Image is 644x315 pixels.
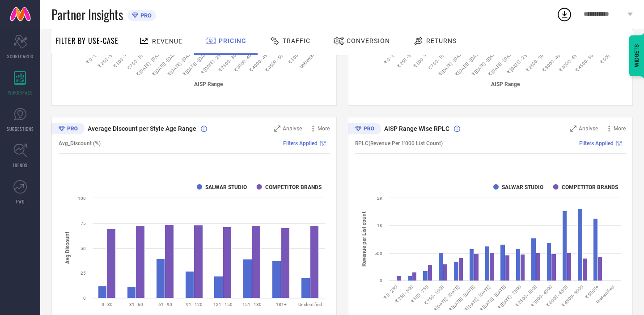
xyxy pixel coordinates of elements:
[560,284,584,307] text: ₹ 4500 - 5000
[383,49,398,65] text: ₹ 0 - 250
[200,49,225,74] text: ₹ [DATE] - 2500
[380,278,382,283] text: 0
[470,49,498,77] text: ₹ [DATE] - [DATE]
[423,284,445,306] text: ₹ 750 - 1000
[463,284,491,312] text: ₹ [DATE] - [DATE]
[51,5,123,24] span: Partner Insights
[85,49,101,65] text: ₹ 0 - 250
[194,81,223,87] tspan: AISP Range
[479,284,507,312] text: ₹ [DATE] - [DATE]
[102,302,113,307] text: 0 - 30
[506,49,531,74] text: ₹ [DATE] - 2500
[491,81,520,87] tspan: AISP Range
[113,49,132,69] text: ₹ 500 - 750
[614,125,626,132] span: More
[283,37,310,44] span: Traffic
[151,49,179,77] text: ₹ [DATE] - [DATE]
[595,284,615,304] text: Unidentified
[454,49,482,77] text: ₹ [DATE] - [DATE]
[64,232,71,264] tspan: Avg Discount
[7,125,34,132] span: SUGGESTIONS
[298,49,318,69] text: Unidentified
[265,184,322,190] text: COMPETITOR BRANDS
[410,284,429,304] text: ₹ 500 - 750
[579,140,614,147] span: Filters Applied
[412,49,432,69] text: ₹ 500 - 750
[502,184,543,190] text: SALWAR STUDIO
[13,162,28,168] span: TRENDS
[382,284,398,300] text: ₹ 0 - 250
[249,49,272,72] text: ₹ 4000 - 4500
[16,198,25,205] span: FWD
[541,49,564,72] text: ₹ 3000 - 4000
[51,123,85,136] div: Premium
[394,284,414,304] text: ₹ 250 - 500
[283,125,302,132] span: Analyse
[80,246,86,251] text: 50
[487,49,515,77] text: ₹ [DATE] - [DATE]
[525,49,548,72] text: ₹ 2500 - 3000
[7,53,34,60] span: SCORECARDS
[545,284,568,307] text: ₹ 4000 - 4500
[574,49,597,72] text: ₹ 4500 - 5000
[56,35,119,46] span: Filter By Use-Case
[384,125,449,132] span: AISP Range Wise RPLC
[78,196,86,201] text: 100
[182,49,210,77] text: ₹ [DATE] - [DATE]
[374,251,382,256] text: 500
[355,140,443,147] span: RPLC(Revenue Per 1'000 List Count)
[579,125,598,132] span: Analyse
[205,184,247,190] text: SALWAR STUDIO
[8,89,33,96] span: WORKSPACE
[347,37,390,44] span: Conversion
[136,49,163,77] text: ₹ [DATE] - [DATE]
[318,125,330,132] span: More
[348,123,381,136] div: Premium
[213,302,233,307] text: 121 - 150
[59,140,101,147] span: Avg_Discount (%)
[448,284,475,312] text: ₹ [DATE] - [DATE]
[426,37,457,44] span: Returns
[152,38,182,45] span: Revenue
[556,6,572,22] div: Open download list
[427,49,449,70] text: ₹ 750 - 1000
[432,284,460,312] text: ₹ [DATE] - [DATE]
[166,49,194,77] text: ₹ [DATE] - [DATE]
[186,302,203,307] text: 91 - 120
[242,302,262,307] text: 151 - 180
[437,49,465,77] text: ₹ [DATE] - [DATE]
[88,125,196,132] span: Average Discount per Style Age Range
[624,140,626,147] span: |
[396,49,415,69] text: ₹ 250 - 500
[129,302,143,307] text: 31 - 60
[264,49,288,72] text: ₹ 4500 - 5000
[219,37,246,44] span: Pricing
[138,12,152,19] span: PRO
[217,49,241,72] text: ₹ 2500 - 3000
[584,284,600,300] text: ₹ 5000+
[514,284,538,307] text: ₹ 2500 - 3000
[361,211,367,267] tspan: Revenue per List count
[558,49,581,72] text: ₹ 4000 - 4500
[274,125,280,132] svg: Zoom
[328,140,330,147] span: |
[496,284,522,310] text: ₹ [DATE] - 2500
[377,223,383,228] text: 1K
[80,271,86,276] text: 25
[80,221,86,226] text: 75
[530,284,553,307] text: ₹ 3000 - 4000
[97,49,117,69] text: ₹ 250 - 500
[276,302,287,307] text: 181+
[561,184,618,190] text: COMPETITOR BRANDS
[83,296,86,301] text: 0
[126,49,148,70] text: ₹ 750 - 1000
[233,49,256,72] text: ₹ 3000 - 4000
[377,196,383,201] text: 2K
[288,49,303,65] text: ₹ 5000+
[570,125,576,132] svg: Zoom
[599,49,614,65] text: ₹ 5000+
[298,302,322,307] text: Unidentified
[158,302,172,307] text: 61 - 90
[283,140,318,147] span: Filters Applied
